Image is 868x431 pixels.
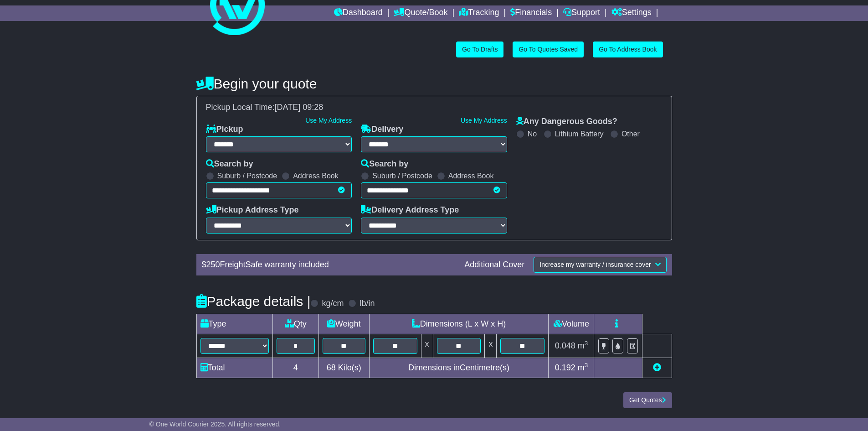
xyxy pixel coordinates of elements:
td: Volume [549,314,594,334]
a: Financials [510,5,552,21]
label: Address Book [448,171,494,180]
sup: 3 [585,340,588,347]
a: Settings [611,5,652,21]
label: lb/in [360,299,375,309]
td: x [485,334,497,358]
span: 68 [327,363,336,372]
span: 0.192 [555,363,575,372]
label: Suburb / Postcode [217,171,277,180]
label: Pickup Address Type [206,205,299,215]
label: Delivery [361,125,403,135]
label: Any Dangerous Goods? [516,117,617,127]
td: Kilo(s) [318,358,369,378]
span: [DATE] 09:28 [275,103,324,112]
sup: 3 [585,362,588,369]
label: Search by [206,159,253,169]
a: Add new item [653,363,661,372]
span: m [578,341,588,350]
label: No [528,130,537,138]
a: Use My Address [305,117,352,124]
div: $ FreightSafe warranty included [197,260,460,270]
h4: Begin your quote [196,76,672,91]
a: Go To Quotes Saved [513,42,584,57]
td: Total [196,358,272,378]
h4: Package details | [196,294,311,309]
a: Use My Address [461,117,507,124]
a: Quote/Book [394,5,447,21]
label: Suburb / Postcode [372,171,432,180]
div: Additional Cover [460,260,529,270]
label: Search by [361,159,408,169]
td: 4 [272,358,318,378]
span: m [578,363,588,372]
td: Dimensions in Centimetre(s) [369,358,549,378]
div: Pickup Local Time: [201,103,667,113]
span: Increase my warranty / insurance cover [539,261,651,268]
td: Dimensions (L x W x H) [369,314,549,334]
label: Address Book [293,171,339,180]
a: Go To Address Book [593,42,663,57]
a: Go To Drafts [456,42,503,57]
a: Dashboard [334,5,383,21]
label: Pickup [206,125,243,135]
span: 0.048 [555,341,575,350]
label: Other [621,130,640,138]
a: Support [563,5,600,21]
button: Increase my warranty / insurance cover [534,257,666,273]
span: 250 [206,260,220,269]
label: Lithium Battery [555,130,604,138]
label: Delivery Address Type [361,205,459,215]
td: Type [196,314,272,334]
label: kg/cm [322,299,344,309]
a: Tracking [459,5,499,21]
td: Weight [318,314,369,334]
td: Qty [272,314,318,334]
td: x [421,334,433,358]
button: Get Quotes [623,392,672,408]
span: © One World Courier 2025. All rights reserved. [149,421,281,428]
